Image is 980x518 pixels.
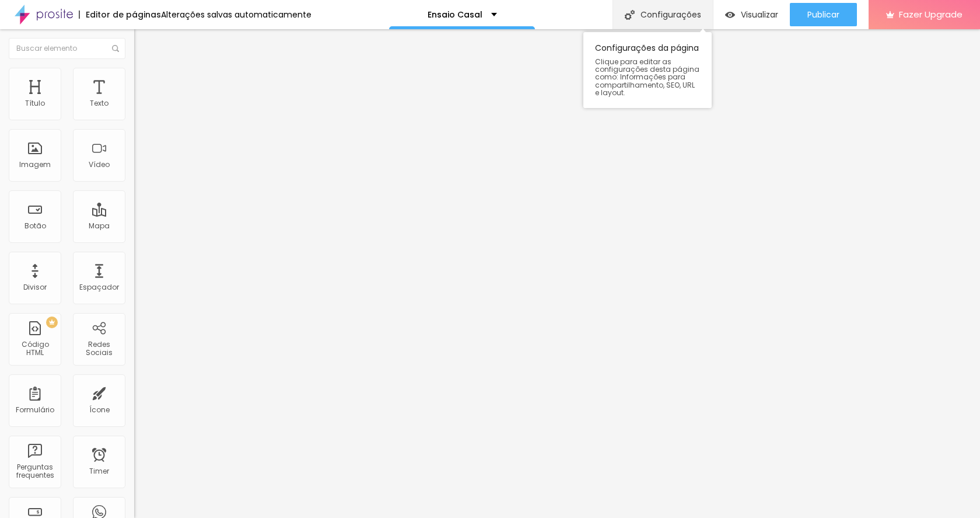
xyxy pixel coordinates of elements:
[741,10,778,19] span: Visualizar
[12,340,58,357] div: Código HTML
[595,58,700,96] span: Clique para editar as configurações desta página como: Informações para compartilhamento, SEO, UR...
[90,99,108,107] div: Texto
[79,11,161,19] div: Editor de páginas
[19,161,51,169] div: Imagem
[89,161,110,169] div: Vídeo
[790,3,857,26] button: Publicar
[807,10,839,19] span: Publicar
[12,463,58,480] div: Perguntas frequentes
[583,32,712,108] div: Configurações da página
[89,406,110,414] div: Ícone
[16,406,54,414] div: Formulário
[89,222,110,230] div: Mapa
[713,3,790,26] button: Visualizar
[899,9,963,19] span: Fazer Upgrade
[23,283,47,291] div: Divisor
[161,11,311,19] div: Alterações salvas automaticamente
[625,10,635,20] img: Icone
[25,99,45,107] div: Título
[89,467,109,475] div: Timer
[9,38,125,59] input: Buscar elemento
[725,10,735,20] img: view-1.svg
[112,45,119,52] img: Icone
[428,11,482,19] p: Ensaio Casal
[79,283,119,291] div: Espaçador
[76,340,122,357] div: Redes Sociais
[24,222,46,230] div: Botão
